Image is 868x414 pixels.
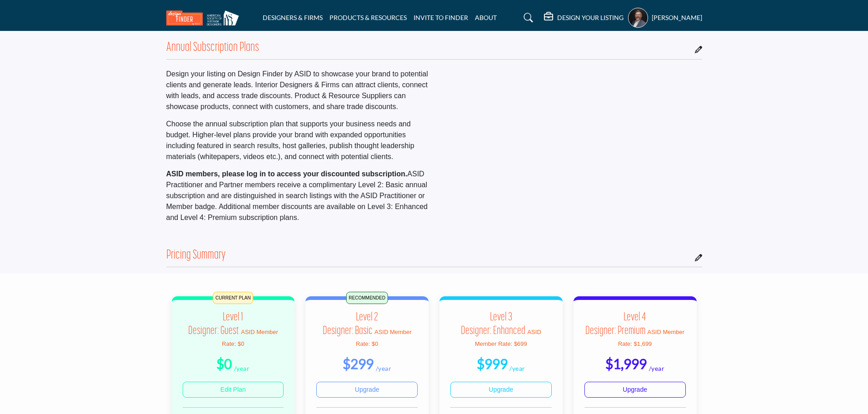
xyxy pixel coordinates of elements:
[234,364,250,372] sub: /year
[166,169,429,223] p: ASID Practitioner and Partner members receive a complimentary Level 2: Basic annual subscription ...
[652,13,702,22] h5: [PERSON_NAME]
[166,119,429,162] p: Choose the annual subscription plan that supports your business needs and budget. Higher-level pl...
[263,14,323,21] a: DESIGNERS & FIRMS
[213,292,254,304] span: CURRENT PLAN
[316,382,418,398] a: Upgrade
[166,40,259,56] h2: Annual Subscription Plans
[166,170,408,178] strong: ASID members, please log in to access your discounted subscription.
[649,364,665,372] sub: /year
[166,10,244,25] img: Site Logo
[544,12,624,23] div: DESIGN YOUR LISTING
[356,329,412,347] span: ASID Member Rate: $0
[216,355,232,372] b: $0
[618,329,684,347] span: ASID Member Rate: $1,699
[166,248,226,264] h2: Pricing Summary
[628,8,648,28] button: Show hide supplier dropdown
[343,355,374,372] b: $299
[346,292,388,304] span: RECOMMENDED
[557,14,624,22] h5: DESIGN YOUR LISTING
[584,382,686,398] a: Upgrade
[509,364,525,372] sub: /year
[166,69,429,112] p: Design your listing on Design Finder by ASID to showcase your brand to potential clients and gene...
[183,382,284,398] a: Edit Plan
[477,355,508,372] b: $999
[222,329,278,347] span: ASID Member Rate: $0
[450,382,552,398] a: Upgrade
[329,14,407,21] a: PRODUCTS & RESOURCES
[515,10,539,25] a: Search
[605,355,647,372] b: $1,999
[376,364,392,372] sub: /year
[414,14,468,21] a: INVITE TO FINDER
[461,312,525,337] b: Level 3 Designer: Enhanced
[475,14,497,21] a: ABOUT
